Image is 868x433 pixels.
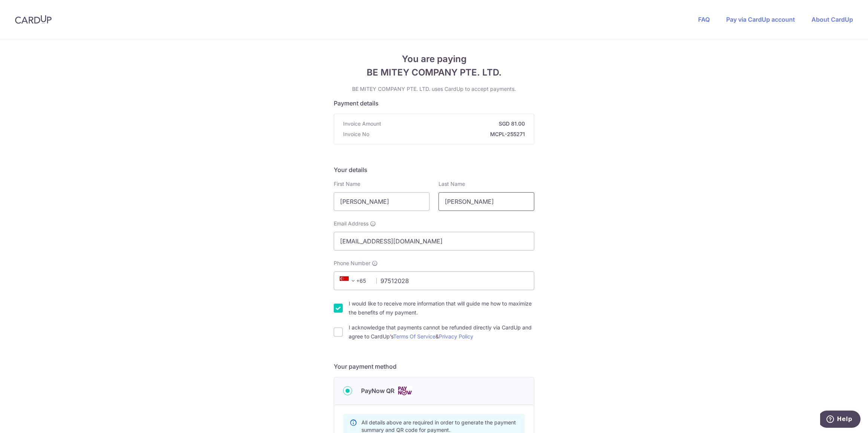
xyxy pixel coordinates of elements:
[15,15,52,24] img: CardUp
[334,220,369,227] span: Email Address
[698,16,710,23] a: FAQ
[334,85,534,93] p: BE MITEY COMPANY PTE. LTD. uses CardUp to accept payments.
[337,276,371,285] span: +65
[349,299,534,317] label: I would like to receive more information that will guide me how to maximize the benefits of my pa...
[397,386,412,396] img: Cards logo
[334,165,534,174] h5: Your details
[439,333,473,340] a: Privacy Policy
[812,16,853,23] a: About CardUp
[361,419,516,433] span: All details above are required in order to generate the payment summary and QR code for payment.
[334,52,534,66] span: You are paying
[334,66,534,79] span: BE MITEY COMPANY PTE. LTD.
[384,120,525,128] strong: SGD 81.00
[349,323,534,341] label: I acknowledge that payments cannot be refunded directly via CardUp and agree to CardUp’s &
[372,130,525,138] strong: MCPL-255271
[393,333,435,340] a: Terms Of Service
[726,16,795,23] a: Pay via CardUp account
[361,386,394,395] span: PayNow QR
[340,276,358,285] span: +65
[334,362,534,371] h5: Your payment method
[820,411,861,429] iframe: Opens a widget where you can find more information
[334,180,360,188] label: First Name
[343,130,369,138] span: Invoice No
[334,260,370,267] span: Phone Number
[438,192,534,211] input: Last name
[334,99,534,108] h5: Payment details
[343,120,381,128] span: Invoice Amount
[343,386,525,396] div: PayNow QR Cards logo
[334,192,430,211] input: First name
[334,232,534,251] input: Email address
[438,180,465,188] label: Last Name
